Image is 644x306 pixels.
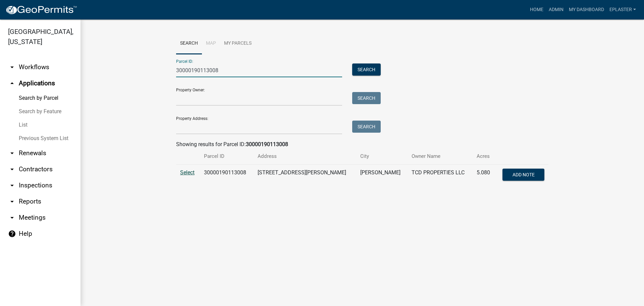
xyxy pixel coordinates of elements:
[546,3,566,16] a: Admin
[246,141,288,147] strong: 30000190113008
[408,165,473,187] td: TCD PROPERTIES LLC
[8,181,16,189] i: arrow_drop_down
[200,148,253,164] th: Parcel ID
[408,148,473,164] th: Owner Name
[254,148,356,164] th: Address
[8,214,16,222] i: arrow_drop_down
[8,63,16,71] i: arrow_drop_down
[8,230,16,238] i: help
[180,169,195,176] a: Select
[352,121,381,133] button: Search
[356,148,408,164] th: City
[502,169,544,181] button: Add Note
[200,165,253,187] td: 30000190113008
[176,33,202,54] a: Search
[473,148,495,164] th: Acres
[254,165,356,187] td: [STREET_ADDRESS][PERSON_NAME]
[8,79,16,87] i: arrow_drop_up
[352,92,381,104] button: Search
[352,63,381,76] button: Search
[607,3,639,16] a: eplaster
[8,149,16,157] i: arrow_drop_down
[527,3,546,16] a: Home
[8,165,16,173] i: arrow_drop_down
[512,172,534,177] span: Add Note
[356,165,408,187] td: [PERSON_NAME]
[220,33,256,54] a: My Parcels
[473,165,495,187] td: 5.080
[566,3,607,16] a: My Dashboard
[176,140,548,148] div: Showing results for Parcel ID:
[8,198,16,206] i: arrow_drop_down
